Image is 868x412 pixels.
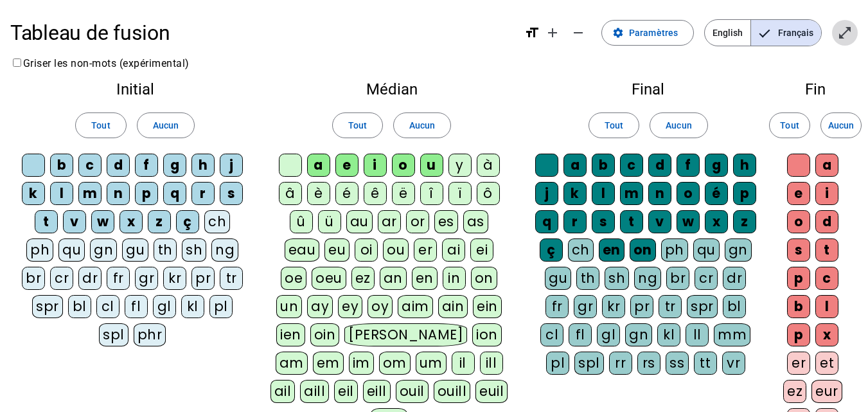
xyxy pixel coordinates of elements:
div: dr [723,267,746,290]
div: or [406,210,429,233]
div: d [107,154,130,177]
div: h [733,154,756,177]
div: th [154,238,177,262]
div: sh [182,238,206,262]
span: Tout [91,118,110,133]
div: gu [545,267,571,290]
div: fr [545,295,569,318]
button: Aucun [820,112,862,138]
div: em [313,352,344,375]
h2: Fin [783,82,847,97]
div: ê [364,182,387,205]
mat-icon: add [545,25,560,40]
div: è [307,182,330,205]
div: p [787,323,810,346]
button: Tout [332,112,383,138]
mat-icon: open_in_full [837,25,853,40]
div: à [477,154,500,177]
div: ay [307,295,333,318]
div: [PERSON_NAME] [344,323,467,346]
button: Aucun [393,112,451,138]
div: om [379,352,411,375]
div: gr [135,267,158,290]
div: p [787,267,810,290]
button: Diminuer la taille de la police [565,20,591,46]
div: fl [125,295,148,318]
div: ien [276,323,305,346]
div: as [463,210,488,233]
div: z [733,210,756,233]
div: qu [693,238,720,262]
span: Tout [605,118,623,133]
div: k [563,182,587,205]
div: eau [285,238,320,262]
div: ouill [434,380,470,403]
div: br [666,267,689,290]
div: fl [569,323,592,346]
mat-icon: settings [612,27,624,39]
div: eur [811,380,842,403]
div: o [392,154,415,177]
mat-icon: format_size [524,25,540,40]
span: Paramètres [629,25,678,40]
div: tt [694,352,717,375]
div: i [364,154,387,177]
div: d [815,210,838,233]
mat-button-toggle-group: Language selection [704,19,822,46]
button: Entrer en plein écran [832,20,858,46]
div: bl [723,295,746,318]
div: w [91,210,114,233]
div: ï [448,182,472,205]
div: g [705,154,728,177]
div: ill [480,352,503,375]
div: bl [68,295,91,318]
div: l [592,182,615,205]
div: s [220,182,243,205]
div: br [22,267,45,290]
div: q [163,182,186,205]
div: euil [475,380,508,403]
div: ail [270,380,296,403]
div: gu [122,238,148,262]
div: eil [334,380,358,403]
div: ain [438,295,468,318]
div: pl [209,295,233,318]
div: r [191,182,215,205]
div: gr [574,295,597,318]
div: sh [605,267,629,290]
div: ph [661,238,688,262]
div: s [787,238,810,262]
div: rs [637,352,660,375]
div: rr [609,352,632,375]
div: fr [107,267,130,290]
div: on [471,267,497,290]
div: x [120,210,143,233]
div: er [414,238,437,262]
div: b [50,154,73,177]
div: oi [355,238,378,262]
div: et [815,352,838,375]
div: ouil [396,380,429,403]
div: ng [634,267,661,290]
div: gn [90,238,117,262]
div: pr [630,295,653,318]
div: c [78,154,102,177]
div: gn [625,323,652,346]
div: f [135,154,158,177]
div: o [677,182,700,205]
span: Tout [780,118,799,133]
div: im [349,352,374,375]
div: r [563,210,587,233]
div: cr [695,267,718,290]
div: er [787,352,810,375]
div: x [815,323,838,346]
div: x [705,210,728,233]
div: oeu [312,267,346,290]
div: a [563,154,587,177]
div: ph [26,238,53,262]
div: eu [324,238,350,262]
div: an [380,267,407,290]
div: o [787,210,810,233]
div: d [648,154,671,177]
div: kl [181,295,204,318]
